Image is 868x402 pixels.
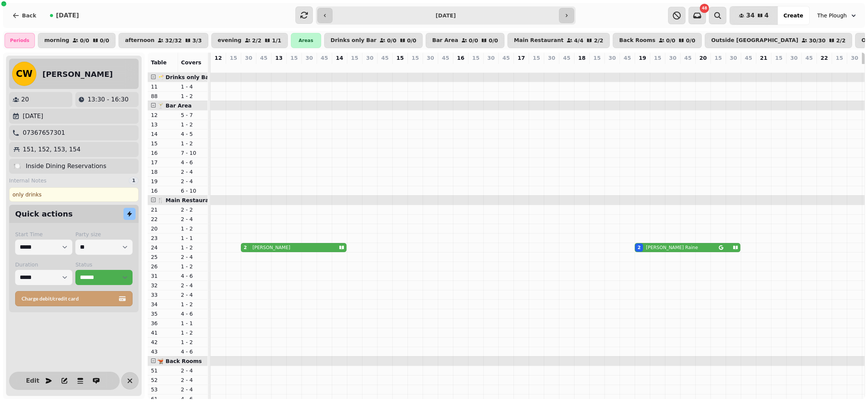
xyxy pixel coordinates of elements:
[181,244,205,251] p: 1 - 2
[181,263,205,270] p: 1 - 2
[407,38,417,43] p: 0 / 0
[151,244,175,251] p: 24
[382,63,388,71] p: 0
[151,386,175,393] p: 53
[563,54,570,62] p: 45
[836,63,842,71] p: 0
[397,54,404,62] p: 15
[821,54,828,62] p: 22
[181,168,205,176] p: 2 - 4
[230,54,237,62] p: 15
[472,54,479,62] p: 15
[151,253,175,261] p: 25
[181,253,205,261] p: 2 - 4
[15,209,73,219] h2: Quick actions
[760,54,767,62] p: 21
[261,63,267,71] p: 0
[836,54,843,62] p: 15
[181,291,205,299] p: 2 - 4
[23,145,81,154] p: 151, 152, 153, 154
[16,69,33,78] span: CW
[791,63,797,71] p: 0
[21,95,29,104] p: 20
[670,63,676,71] p: 0
[821,63,827,71] p: 0
[518,63,524,71] p: 0
[181,301,205,308] p: 1 - 2
[181,159,205,166] p: 4 - 6
[473,63,479,71] p: 0
[613,33,702,48] button: Back Rooms0/00/0
[26,162,106,171] p: Inside Dining Reservations
[15,291,133,306] button: Charge debit/credit card
[275,54,283,62] p: 13
[775,54,782,62] p: 15
[381,54,389,62] p: 45
[387,38,397,43] p: 0 / 0
[624,63,630,71] p: 0
[22,13,36,18] span: Back
[619,37,656,44] p: Back Rooms
[151,367,175,374] p: 51
[157,358,201,364] span: 🫕 Back Rooms
[151,59,167,65] span: Table
[151,234,175,242] p: 23
[151,159,175,166] p: 17
[214,54,222,62] p: 12
[548,63,554,71] p: 0
[181,178,205,185] p: 2 - 4
[192,38,202,43] p: 3 / 3
[151,338,175,346] p: 42
[151,291,175,299] p: 33
[564,63,570,71] p: 0
[151,263,175,270] p: 26
[253,245,290,251] p: [PERSON_NAME]
[230,63,236,71] p: 0
[489,38,498,43] p: 0 / 0
[245,54,252,62] p: 30
[624,54,631,62] p: 45
[42,69,113,79] h2: [PERSON_NAME]
[594,38,603,43] p: 2 / 2
[442,63,448,71] p: 0
[397,63,403,71] p: 0
[260,54,267,62] p: 45
[9,177,47,184] span: Internal Notes
[157,74,211,80] span: 🥂 Drinks only Bar
[503,54,510,62] p: 45
[151,130,175,138] p: 14
[745,54,752,62] p: 45
[457,54,464,62] p: 16
[151,310,175,318] p: 35
[699,54,707,62] p: 20
[181,386,205,393] p: 2 - 4
[28,378,37,384] span: Edit
[412,63,418,71] p: 0
[119,33,208,48] button: afternoon32/323/3
[514,37,564,44] p: Main Restaurant
[23,112,43,121] p: [DATE]
[151,121,175,128] p: 13
[23,128,65,137] p: 07367657301
[181,206,205,213] p: 2 - 2
[80,38,89,43] p: 0 / 0
[324,33,423,48] button: Drinks only Bar0/00/0
[181,140,205,147] p: 1 - 2
[685,63,691,71] p: 0
[151,272,175,280] p: 31
[181,83,205,90] p: 1 - 4
[705,33,852,48] button: Outside [GEOGRAPHIC_DATA]30/302/2
[765,12,769,19] span: 4
[211,33,288,48] button: evening2/21/1
[321,63,327,71] p: 0
[669,54,676,62] p: 30
[9,187,139,202] div: only drinks
[442,54,449,62] p: 45
[244,245,247,251] div: 2
[272,38,281,43] p: 1 / 1
[181,272,205,280] p: 4 - 6
[730,63,736,71] p: 0
[181,215,205,223] p: 2 - 4
[151,92,175,100] p: 88
[151,329,175,337] p: 41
